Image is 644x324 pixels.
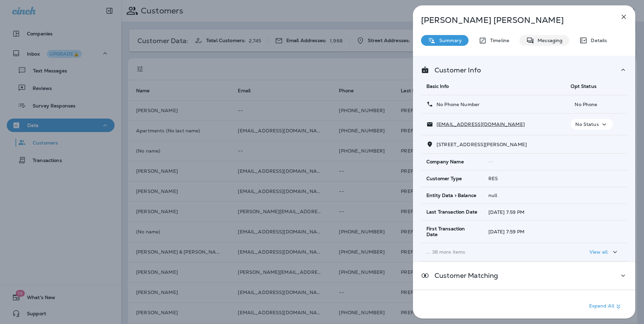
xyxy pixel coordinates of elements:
span: [DATE] 7:59 PM [488,229,525,235]
p: Expand All [589,302,622,311]
span: -- [488,159,493,165]
p: [EMAIL_ADDRESS][DOMAIN_NAME] [433,122,525,127]
span: RES [488,175,498,182]
p: View all [589,249,608,255]
button: View all [587,246,622,258]
button: Expand All [586,300,625,313]
p: Details [587,38,607,43]
p: ... 38 more items [426,249,560,255]
p: Messaging [534,38,562,43]
p: No Phone [571,102,622,107]
span: First Transaction Date [426,226,478,237]
p: No Phone Number [433,102,480,107]
p: No Status [575,122,599,127]
span: Customer Type [426,176,462,182]
span: Opt Status [571,83,596,89]
p: Timeline [487,38,509,43]
span: Entity Data > Balance [426,193,476,198]
p: [PERSON_NAME] [PERSON_NAME] [421,15,605,25]
span: [STREET_ADDRESS][PERSON_NAME] [437,141,527,148]
span: [DATE] 7:59 PM [488,209,525,215]
p: Customer Matching [429,273,498,278]
span: Company Name [426,159,464,165]
span: null [488,192,497,198]
p: Summary [436,38,462,43]
span: Basic Info [426,83,449,89]
span: Last Transaction Date [426,209,477,215]
p: Customer Info [429,67,481,73]
button: No Status [571,119,613,130]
